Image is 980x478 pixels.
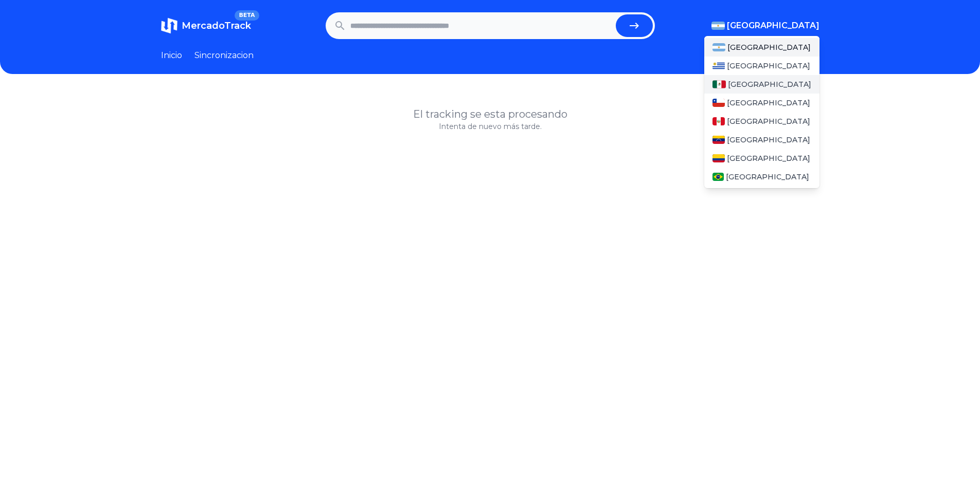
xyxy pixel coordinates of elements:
[704,149,819,168] a: Colombia[GEOGRAPHIC_DATA]
[727,20,819,32] span: [GEOGRAPHIC_DATA]
[726,172,809,182] span: [GEOGRAPHIC_DATA]
[704,168,819,186] a: Brasil[GEOGRAPHIC_DATA]
[727,135,810,145] span: [GEOGRAPHIC_DATA]
[235,10,259,21] span: BETA
[712,154,725,162] img: Colombia
[161,17,251,34] a: MercadoTrackBETA
[711,20,819,32] button: [GEOGRAPHIC_DATA]
[727,42,811,52] span: [GEOGRAPHIC_DATA]
[704,38,819,57] a: Argentina[GEOGRAPHIC_DATA]
[161,17,177,34] img: MercadoTrack
[727,61,810,71] span: [GEOGRAPHIC_DATA]
[704,131,819,149] a: Venezuela[GEOGRAPHIC_DATA]
[194,49,254,62] a: Sincronizacion
[704,94,819,112] a: Chile[GEOGRAPHIC_DATA]
[704,57,819,75] a: Uruguay[GEOGRAPHIC_DATA]
[727,98,810,108] span: [GEOGRAPHIC_DATA]
[704,75,819,94] a: Mexico[GEOGRAPHIC_DATA]
[704,112,819,131] a: Peru[GEOGRAPHIC_DATA]
[712,173,724,181] img: Brasil
[727,153,810,163] span: [GEOGRAPHIC_DATA]
[161,49,182,62] a: Inicio
[712,43,726,51] img: Argentina
[712,117,725,125] img: Peru
[182,20,251,31] span: MercadoTrack
[161,121,819,132] p: Intenta de nuevo más tarde.
[161,107,819,121] h1: El tracking se esta procesando
[712,80,726,88] img: Mexico
[728,79,811,89] span: [GEOGRAPHIC_DATA]
[727,116,810,126] span: [GEOGRAPHIC_DATA]
[712,62,725,70] img: Uruguay
[712,99,725,107] img: Chile
[711,22,725,30] img: Argentina
[712,136,725,144] img: Venezuela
